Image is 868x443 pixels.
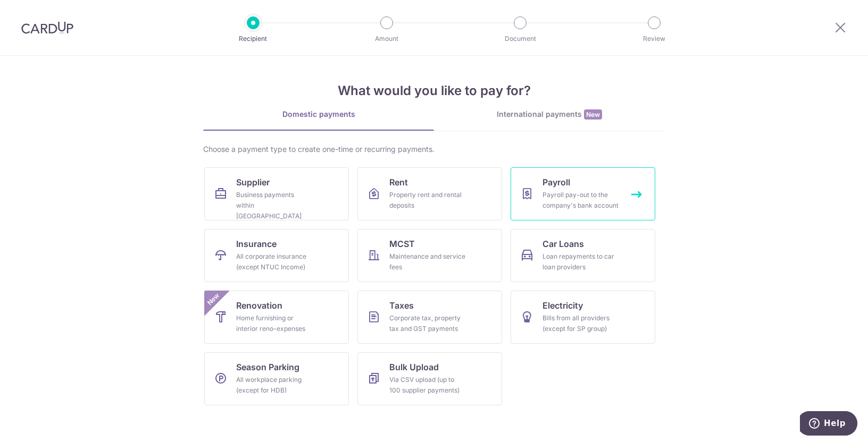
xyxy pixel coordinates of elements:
[236,237,277,250] span: Insurance
[357,352,502,405] a: Bulk UploadVia CSV upload (up to 100 supplier payments)
[203,109,434,120] div: Domestic payments
[389,361,439,373] span: Bulk Upload
[800,411,857,438] iframe: Opens a widget where you can find more information
[24,7,46,17] span: Help
[511,291,655,344] a: ElectricityBills from all providers (except for SP group)
[21,21,73,34] img: CardUp
[511,167,655,220] a: PayrollPayroll pay-out to the company's bank account
[236,361,299,373] span: Season Parking
[214,33,293,44] p: Recipient
[542,237,584,250] span: Car Loans
[203,144,665,155] div: Choose a payment type to create one-time or recurring payments.
[357,167,502,220] a: RentProperty rent and rental deposits
[481,33,560,44] p: Document
[204,352,349,405] a: Season ParkingAll workplace parking (except for HDB)
[542,313,619,334] div: Bills from all providers (except for SP group)
[204,291,349,344] a: RenovationHome furnishing or interior reno-expensesNew
[615,33,694,44] p: Review
[542,176,570,189] span: Payroll
[236,176,270,189] span: Supplier
[389,237,415,250] span: MCST
[236,190,313,221] div: Business payments within [GEOGRAPHIC_DATA]
[434,109,665,120] div: International payments
[205,291,222,308] span: New
[203,81,665,100] h4: What would you like to pay for?
[542,251,619,272] div: Loan repayments to car loan providers
[357,229,502,282] a: MCSTMaintenance and service fees
[511,229,655,282] a: Car LoansLoan repayments to car loan providers
[584,109,602,120] span: New
[389,299,414,312] span: Taxes
[542,190,619,211] div: Payroll pay-out to the company's bank account
[236,313,313,334] div: Home furnishing or interior reno-expenses
[347,33,426,44] p: Amount
[542,299,583,312] span: Electricity
[236,374,313,396] div: All workplace parking (except for HDB)
[204,167,349,220] a: SupplierBusiness payments within [GEOGRAPHIC_DATA]
[389,313,466,334] div: Corporate tax, property tax and GST payments
[389,374,466,396] div: Via CSV upload (up to 100 supplier payments)
[357,291,502,344] a: TaxesCorporate tax, property tax and GST payments
[389,176,408,189] span: Rent
[389,190,466,211] div: Property rent and rental deposits
[236,299,282,312] span: Renovation
[204,229,349,282] a: InsuranceAll corporate insurance (except NTUC Income)
[389,251,466,272] div: Maintenance and service fees
[236,251,313,272] div: All corporate insurance (except NTUC Income)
